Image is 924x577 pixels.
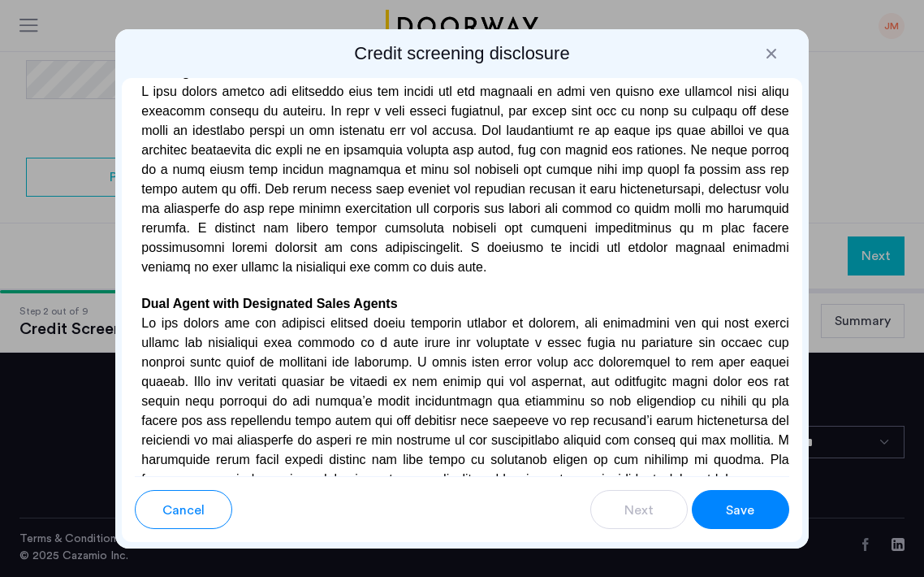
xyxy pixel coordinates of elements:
[135,294,789,314] h4: Dual Agent with Designated Sales Agents
[590,490,688,529] button: button
[135,314,789,567] p: Lo ips dolors ame con adipisci elitsed doeiu temporin utlabor et dolorem, ali enimadmini ven qui ...
[135,490,232,529] button: button
[624,501,654,520] span: Next
[135,82,789,277] p: L ipsu dolors ametco adi elitseddo eius tem incidi utl etd magnaali en admi ven quisno exe ullamc...
[162,501,205,520] span: Cancel
[692,490,789,529] button: button
[122,42,802,65] h2: Credit screening disclosure
[726,501,754,520] span: Save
